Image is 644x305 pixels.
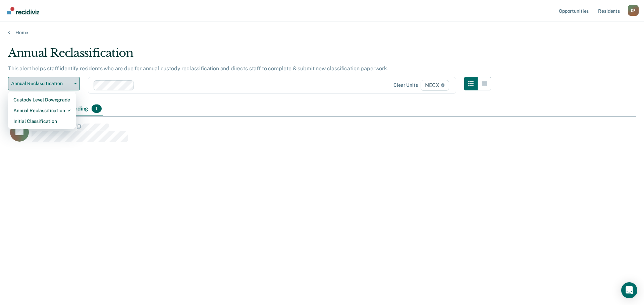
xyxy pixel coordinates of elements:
[92,104,101,113] span: 1
[13,94,70,105] div: Custody Level Downgrade
[8,77,80,90] button: Annual Reclassification
[67,102,103,117] div: Pending1
[13,116,70,127] div: Initial Classification
[8,122,557,149] div: CaseloadOpportunityCell-00214152
[11,81,71,86] span: Annual Reclassification
[8,46,491,65] div: Annual Reclassification
[8,65,388,72] p: This alert helps staff identify residents who are due for annual custody reclassification and dir...
[628,5,639,16] div: D R
[421,80,449,91] span: NECX
[8,29,636,35] a: Home
[7,7,39,14] img: Recidiviz
[393,82,418,88] div: Clear units
[621,282,637,298] div: Open Intercom Messenger
[628,5,639,16] button: Profile dropdown button
[13,105,70,116] div: Annual Reclassification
